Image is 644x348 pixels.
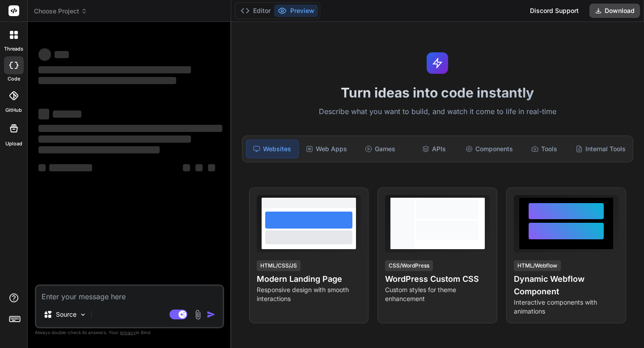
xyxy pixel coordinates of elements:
img: Pick Models [79,311,87,318]
div: Discord Support [525,4,584,18]
div: Components [462,140,517,158]
label: Upload [5,140,22,148]
span: ‌ [208,164,215,171]
span: privacy [120,330,136,335]
img: icon [207,310,216,319]
span: ‌ [183,164,190,171]
label: GitHub [5,106,22,114]
span: ‌ [38,66,191,73]
h1: Turn ideas into code instantly [237,85,639,101]
label: code [8,75,20,83]
span: ‌ [49,164,92,171]
span: ‌ [55,51,69,58]
h4: Modern Landing Page [257,273,361,285]
span: ‌ [38,125,222,132]
p: Interactive components with animations [514,298,619,316]
span: ‌ [38,164,46,171]
span: ‌ [53,110,81,118]
img: attachment [193,310,203,320]
span: ‌ [38,48,51,61]
span: ‌ [38,109,49,119]
div: Games [354,140,406,158]
span: ‌ [38,77,176,84]
div: Internal Tools [572,140,629,158]
div: Web Apps [301,140,352,158]
h4: WordPress Custom CSS [385,273,490,285]
button: Preview [274,4,318,17]
span: ‌ [38,146,160,153]
button: Editor [237,4,274,17]
p: Custom styles for theme enhancement [385,285,490,303]
span: ‌ [195,164,203,171]
p: Responsive design with smooth interactions [257,285,361,303]
label: threads [4,45,23,53]
div: HTML/CSS/JS [257,260,301,271]
p: Always double-check its answers. Your in Bind [35,328,224,337]
div: HTML/Webflow [514,260,561,271]
h4: Dynamic Webflow Component [514,273,619,298]
div: Tools [518,140,570,158]
p: Describe what you want to build, and watch it come to life in real-time [237,106,639,118]
span: ‌ [38,136,191,143]
div: APIs [408,140,460,158]
div: Websites [246,140,299,158]
p: Source [56,310,76,319]
span: Choose Project [34,7,87,16]
div: CSS/WordPress [385,260,433,271]
button: Download [589,4,640,18]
